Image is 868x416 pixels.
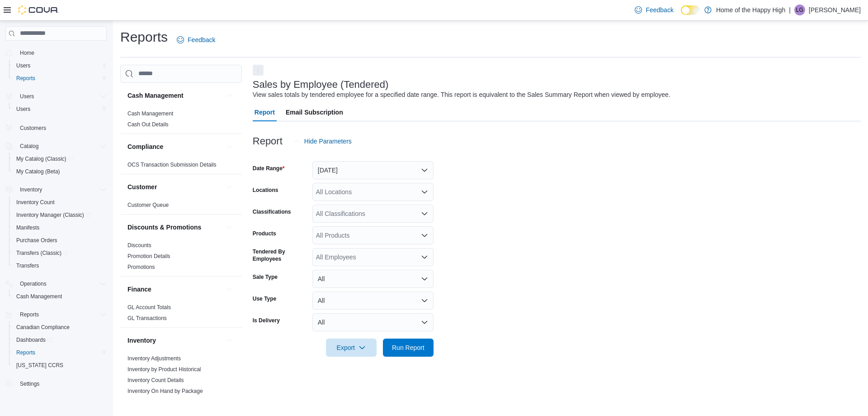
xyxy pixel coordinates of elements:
a: Inventory Adjustments [127,355,181,362]
div: Finance [120,302,242,327]
span: Catalog [20,143,38,150]
a: My Catalog (Classic) [9,153,110,165]
a: Canadian Compliance [13,322,73,333]
a: OCS Transaction Submission Details [127,162,217,168]
button: [US_STATE] CCRS [9,359,110,372]
input: Dark Mode [681,5,700,15]
span: Users [16,105,30,113]
h3: Sales by Employee (Tendered) [253,79,389,90]
span: Transfers (Classic) [13,248,107,258]
a: GL Account Totals [127,304,171,311]
span: Reports [13,73,107,84]
button: Cash Management [127,91,222,100]
a: Transfers (Classic) [13,248,72,258]
button: Discounts & Promotions [224,222,235,233]
a: Reports [13,347,39,358]
a: Users [13,104,34,115]
div: Discounts & Promotions [120,240,242,276]
button: Users [16,91,38,102]
h3: Report [253,136,283,147]
label: Locations [253,186,278,194]
button: Manifests [9,221,110,234]
a: Dashboards [13,335,56,345]
button: Catalog [16,141,42,152]
span: Cash Management [16,293,62,300]
button: Transfers [9,259,110,272]
button: Home [2,46,110,59]
span: Email Subscription [286,103,343,121]
button: [DATE] [312,161,434,179]
span: My Catalog (Beta) [13,166,107,177]
span: Catalog [16,141,107,152]
p: | [789,5,791,15]
h3: Discounts & Promotions [127,223,201,232]
button: Reports [2,308,110,321]
a: Reports [13,73,39,84]
button: Cash Management [9,290,110,303]
a: Inventory Manager (Classic) [9,209,110,221]
button: Reports [9,346,110,359]
span: Customers [20,124,46,132]
a: Inventory Count Details [127,377,184,383]
span: Settings [20,380,39,387]
div: Cash Management [120,108,242,134]
button: Finance [127,285,222,294]
span: Inventory Manager (Classic) [13,210,107,220]
span: Home [20,49,34,57]
span: Feedback [646,5,673,14]
h3: Inventory [127,336,156,345]
button: Inventory [224,335,235,346]
span: GL Account Totals [127,304,171,311]
p: [PERSON_NAME] [809,5,861,15]
p: Home of the Happy High [716,5,785,15]
a: Manifests [13,222,43,233]
span: My Catalog (Classic) [13,153,107,164]
a: Purchase Orders [13,235,61,246]
span: Canadian Compliance [13,322,107,333]
span: Operations [16,278,107,289]
span: Inventory by Product Historical [127,366,201,373]
span: Operations [20,280,47,287]
span: Customer Queue [127,201,169,209]
a: Settings [16,378,43,389]
label: Sale Type [253,273,278,281]
span: Inventory Count [13,197,107,208]
span: Inventory Adjustments [127,355,181,362]
span: Export [331,339,371,357]
h3: Cash Management [127,91,184,100]
button: Operations [2,277,110,290]
span: Hide Parameters [304,137,352,146]
span: Users [13,60,107,71]
button: Users [2,90,110,103]
div: Lucius Gladue [794,5,805,15]
button: Canadian Compliance [9,321,110,334]
span: Customers [16,122,107,133]
span: Feedback [188,35,215,44]
button: Inventory [2,183,110,196]
button: Open list of options [421,253,428,261]
a: Cash Management [127,110,173,117]
a: My Catalog (Beta) [13,166,64,177]
span: GL Transactions [127,315,167,322]
button: Reports [9,72,110,85]
span: Inventory On Hand by Package [127,387,203,395]
a: Inventory Manager (Classic) [13,210,94,220]
button: Hide Parameters [290,132,355,150]
span: Purchase Orders [13,235,107,246]
button: Operations [16,278,50,289]
h3: Finance [127,285,151,294]
img: Cova [18,5,59,14]
a: Promotion Details [127,253,170,259]
a: Cash Out Details [127,121,169,128]
button: Catalog [2,140,110,153]
label: Products [253,230,276,237]
span: Run Report [392,343,425,352]
span: Reports [13,347,107,358]
button: Export [326,339,377,357]
a: Home [16,48,38,58]
button: Inventory [16,184,46,195]
h1: Reports [120,28,168,46]
button: Reports [16,309,42,320]
nav: Complex example [5,43,107,413]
